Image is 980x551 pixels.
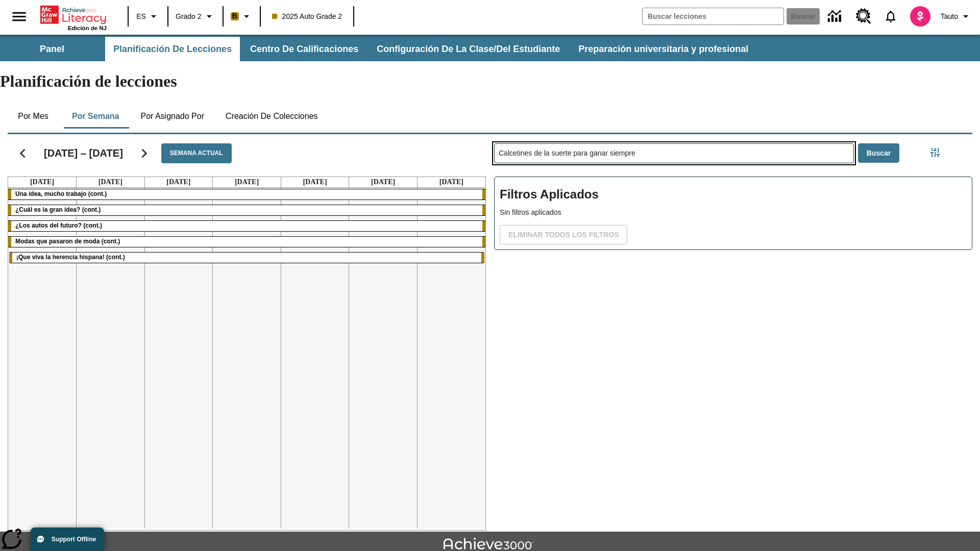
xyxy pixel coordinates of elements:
div: Modas que pasaron de moda (cont.) [8,237,485,247]
a: 21 de septiembre de 2025 [437,177,465,187]
button: Seguir [131,140,157,166]
span: B [232,10,237,22]
button: Buscar [858,143,899,163]
button: Support Offline [31,528,104,551]
button: Configuración de la clase/del estudiante [369,37,568,61]
span: Edición de NJ [68,25,107,31]
div: Una idea, mucho trabajo (cont.) [8,189,485,199]
button: Grado: Grado 2, Elige un grado [171,7,219,26]
span: Grado 2 [176,11,202,22]
button: Escoja un nuevo avatar [904,3,937,30]
a: 19 de septiembre de 2025 [301,177,329,187]
span: Support Offline [52,536,96,543]
span: 2025 Auto Grade 2 [272,11,342,22]
p: Sin filtros aplicados [500,207,967,218]
span: Una idea, mucho trabajo (cont.) [15,190,107,197]
button: Semana actual [161,143,232,163]
div: Filtros Aplicados [494,177,972,250]
button: Lenguaje: ES, Selecciona un idioma [132,7,164,26]
a: Notificaciones [877,3,904,30]
div: Portada [40,4,107,31]
button: Planificación de lecciones [105,37,240,61]
span: Tauto [941,11,958,22]
span: ¿Cuál es la gran idea? (cont.) [15,206,101,213]
button: Centro de calificaciones [242,37,366,61]
div: ¡Que viva la herencia hispana! (cont.) [9,253,484,263]
button: Creación de colecciones [217,104,326,129]
h2: Filtros Aplicados [500,182,967,207]
a: Centro de recursos, Se abrirá en una pestaña nueva. [850,3,877,30]
span: ¡Que viva la herencia hispana! (cont.) [16,254,125,261]
button: Abrir el menú lateral [4,2,34,32]
button: Preparación universitaria y profesional [570,37,756,61]
h2: [DATE] – [DATE] [44,147,123,159]
div: Buscar [486,130,972,531]
input: Buscar lecciones [495,144,853,163]
button: Panel [1,37,103,61]
img: avatar image [910,6,930,27]
a: Centro de información [822,3,850,31]
button: Perfil/Configuración [937,7,976,26]
a: Portada [40,5,107,25]
button: Por semana [64,104,127,129]
button: Boost El color de la clase es anaranjado claro. Cambiar el color de la clase. [227,7,257,26]
div: ¿Los autos del futuro? (cont.) [8,221,485,231]
button: Regresar [10,140,36,166]
a: 17 de septiembre de 2025 [164,177,192,187]
span: ¿Los autos del futuro? (cont.) [15,222,102,229]
input: Buscar campo [643,8,783,24]
button: Por asignado por [132,104,212,129]
a: 16 de septiembre de 2025 [96,177,125,187]
button: Por mes [8,104,59,129]
a: 20 de septiembre de 2025 [369,177,397,187]
div: ¿Cuál es la gran idea? (cont.) [8,205,485,215]
span: Modas que pasaron de moda (cont.) [15,238,120,245]
button: Menú lateral de filtros [925,142,945,163]
span: ES [136,11,146,22]
a: 18 de septiembre de 2025 [233,177,261,187]
a: 15 de septiembre de 2025 [28,177,56,187]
